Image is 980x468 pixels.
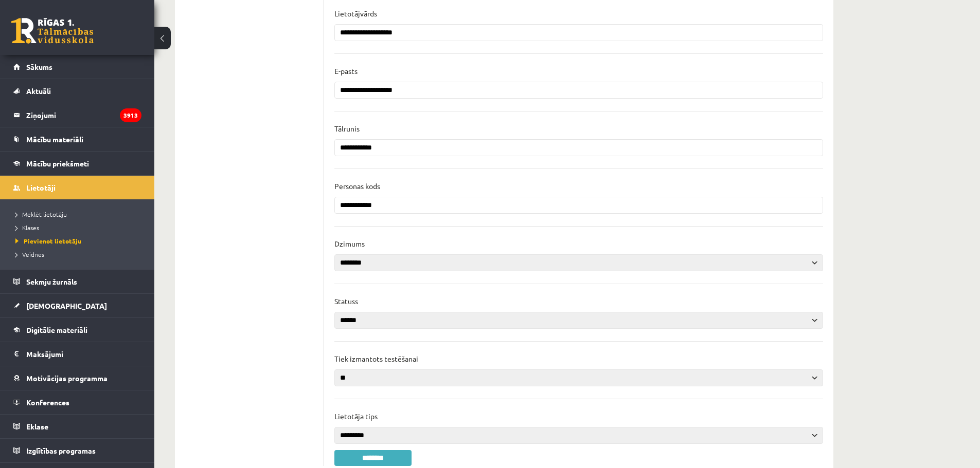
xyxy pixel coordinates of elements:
legend: Maksājumi [26,342,141,366]
a: Sekmju žurnāls [13,270,141,293]
a: Klases [15,223,144,232]
a: Meklēt lietotāju [15,210,144,219]
span: Aktuāli [26,86,51,96]
i: 3913 [120,108,141,122]
span: Izglītības programas [26,446,96,455]
span: Sākums [26,62,52,71]
a: Aktuāli [13,79,141,103]
span: Klases [15,223,39,232]
a: Maksājumi [13,342,141,366]
span: Pievienot lietotāju [15,237,81,245]
p: Lietotāja tips [334,411,378,421]
span: Mācību priekšmeti [26,159,89,168]
span: Digitālie materiāli [26,325,87,334]
a: Mācību priekšmeti [13,152,141,175]
p: E-pasts [334,66,358,76]
a: Pievienot lietotāju [15,236,144,246]
span: Lietotāji [26,183,56,192]
a: Izglītības programas [13,439,141,462]
a: [DEMOGRAPHIC_DATA] [13,294,141,317]
span: Motivācijas programma [26,373,108,383]
span: Eklase [26,422,48,431]
a: Konferences [13,390,141,414]
a: Eklase [13,415,141,438]
span: Sekmju žurnāls [26,277,77,286]
span: Meklēt lietotāju [15,210,67,218]
legend: Ziņojumi [26,103,141,127]
a: Ziņojumi3913 [13,103,141,127]
a: Mācību materiāli [13,127,141,151]
a: Digitālie materiāli [13,318,141,342]
span: Mācību materiāli [26,135,83,144]
span: Veidnes [15,250,44,258]
p: Statuss [334,296,358,306]
p: Tālrunis [334,124,360,133]
a: Motivācijas programma [13,366,141,390]
a: Sākums [13,55,141,79]
p: Personas kods [334,181,380,191]
span: [DEMOGRAPHIC_DATA] [26,301,107,310]
p: Lietotājvārds [334,9,377,18]
p: Tiek izmantots testēšanai [334,354,418,363]
p: Dzimums [334,239,365,248]
a: Rīgas 1. Tālmācības vidusskola [11,18,94,44]
span: Konferences [26,398,69,407]
a: Veidnes [15,250,144,259]
a: Lietotāji [13,176,141,199]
